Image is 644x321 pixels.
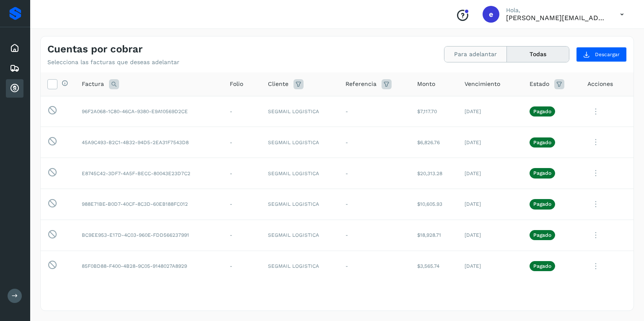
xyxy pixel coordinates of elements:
td: - [223,251,261,282]
td: $7,117.70 [410,96,458,127]
h4: Cuentas por cobrar [47,43,143,55]
td: [DATE] [458,251,523,282]
td: $18,928.71 [410,220,458,251]
td: $3,565.74 [410,251,458,282]
p: ernesto+temporal@solvento.mx [506,14,607,22]
td: [DATE] [458,220,523,251]
p: Pagado [533,232,551,238]
td: BC9EE953-E17D-4C03-960E-FDD566237991 [75,220,223,251]
td: SEGMAIL LOGISTICA [261,220,339,251]
td: SEGMAIL LOGISTICA [261,251,339,282]
td: [DATE] [458,127,523,158]
div: Cuentas por cobrar [6,79,23,98]
span: Folio [230,80,243,88]
td: SEGMAIL LOGISTICA [261,127,339,158]
td: - [223,96,261,127]
td: - [339,251,410,282]
span: Referencia [345,80,377,88]
span: Acciones [587,80,613,88]
td: - [339,127,410,158]
span: Descargar [595,51,620,58]
td: 85F0BD88-F400-4B28-9C05-9148027A8929 [75,251,223,282]
p: Pagado [533,201,551,207]
td: - [339,158,410,189]
td: $10,605.93 [410,189,458,220]
td: $20,313.28 [410,158,458,189]
td: $6,826.76 [410,127,458,158]
td: SEGMAIL LOGISTICA [261,96,339,127]
td: - [339,189,410,220]
td: E8745C42-3DF7-4A5F-BECC-80043E23D7C2 [75,158,223,189]
td: 988E71BE-B0D7-40CF-8C3D-60EB188FC012 [75,189,223,220]
td: 96F2A068-1C80-46CA-9380-E9A10569D2CE [75,96,223,127]
td: - [223,220,261,251]
div: Inicio [6,39,23,57]
p: Hola, [506,7,607,14]
td: - [223,158,261,189]
button: Todas [507,47,569,62]
td: [DATE] [458,158,523,189]
td: [DATE] [458,96,523,127]
td: 45A9C493-B2C1-4B32-94D5-2EA31F7543D8 [75,127,223,158]
button: Para adelantar [444,47,507,62]
td: - [339,96,410,127]
p: Pagado [533,109,551,114]
span: Factura [82,80,104,88]
p: Pagado [533,170,551,176]
button: Descargar [576,47,627,62]
td: - [339,220,410,251]
td: - [223,189,261,220]
p: Selecciona las facturas que deseas adelantar [47,59,179,66]
div: Embarques [6,59,23,78]
td: SEGMAIL LOGISTICA [261,189,339,220]
span: Monto [417,80,435,88]
span: Estado [530,80,549,88]
p: Pagado [533,263,551,269]
td: [DATE] [458,189,523,220]
p: Pagado [533,140,551,145]
td: - [223,127,261,158]
td: SEGMAIL LOGISTICA [261,158,339,189]
span: Vencimiento [465,80,500,88]
span: Cliente [268,80,288,88]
